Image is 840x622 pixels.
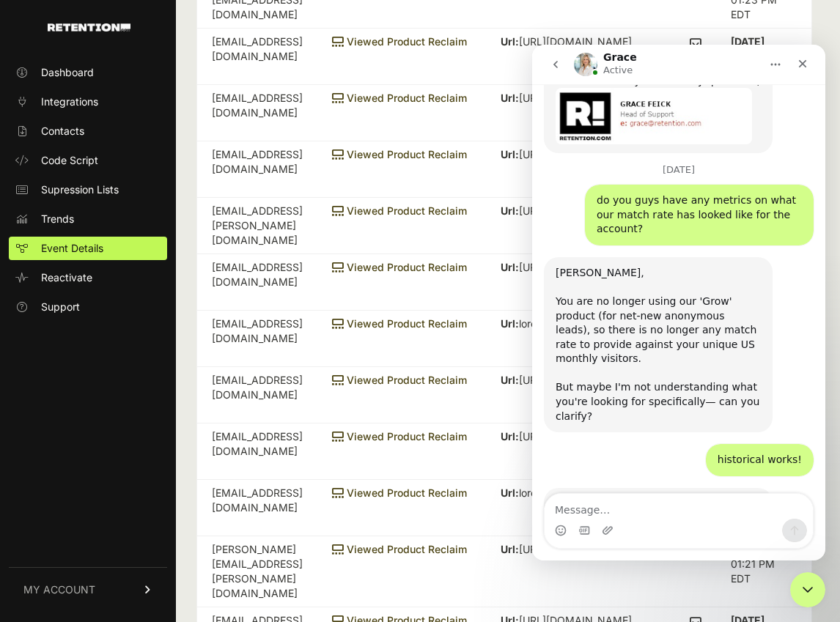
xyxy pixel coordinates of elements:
[197,423,317,480] td: [EMAIL_ADDRESS][DOMAIN_NAME]
[332,486,467,499] span: Viewed Product Reclaim
[46,480,58,492] button: Gif picker
[501,204,678,218] p: [URL][DOMAIN_NAME]
[9,119,167,143] a: Contacts
[9,266,167,289] a: Reactivate
[332,261,467,273] span: Viewed Product Reclaim
[501,91,677,105] p: [URL][DOMAIN_NAME]
[197,198,317,254] td: [EMAIL_ADDRESS][PERSON_NAME][DOMAIN_NAME]
[501,430,519,443] strong: Url:
[41,153,98,168] span: Code Script
[501,486,519,499] strong: Url:
[250,474,275,497] button: Send a message…
[332,543,467,555] span: Viewed Product Reclaim
[197,480,317,536] td: [EMAIL_ADDRESS][DOMAIN_NAME]
[332,204,467,217] span: Viewed Product Reclaim
[197,367,317,423] td: [EMAIL_ADDRESS][DOMAIN_NAME]
[41,241,103,256] span: Event Details
[716,29,811,85] td: 01:21 PM EDT
[332,148,467,160] span: Viewed Product Reclaim
[9,178,167,201] a: Supression Lists
[501,542,663,557] p: [URL][DOMAIN_NAME]
[501,34,678,49] p: [URL][DOMAIN_NAME]
[197,29,317,85] td: [EMAIL_ADDRESS][DOMAIN_NAME]
[9,207,167,231] a: Trends
[41,95,98,109] span: Integrations
[41,124,84,138] span: Contacts
[501,260,678,275] p: [URL][DOMAIN_NAME]
[501,261,519,273] strong: Url:
[501,204,519,217] strong: Url:
[9,90,167,114] a: Integrations
[332,35,467,48] span: Viewed Product Reclaim
[197,536,317,607] td: [PERSON_NAME][EMAIL_ADDRESS][PERSON_NAME][DOMAIN_NAME]
[332,430,467,443] span: Viewed Product Reclaim
[501,148,519,160] strong: Url:
[12,449,281,474] textarea: Message…
[9,237,167,260] a: Event Details
[501,429,678,444] p: [URL][DOMAIN_NAME][DATE]
[731,35,765,48] strong: [DATE]
[9,61,167,84] a: Dashboard
[70,480,81,492] button: Upload attachment
[41,270,92,285] span: Reactivate
[197,254,317,311] td: [EMAIL_ADDRESS][DOMAIN_NAME]
[332,374,467,386] span: Viewed Product Reclaim
[197,85,317,141] td: [EMAIL_ADDRESS][DOMAIN_NAME]
[197,141,317,198] td: [EMAIL_ADDRESS][DOMAIN_NAME]
[501,374,519,386] strong: Url:
[41,212,74,226] span: Trends
[332,92,467,104] span: Viewed Product Reclaim
[332,317,467,330] span: Viewed Product Reclaim
[23,480,34,492] button: Emoji picker
[532,45,825,560] iframe: Intercom live chat
[9,295,167,319] a: Support
[48,23,130,32] img: Retention.com
[197,311,317,367] td: [EMAIL_ADDRESS][DOMAIN_NAME]
[501,317,519,330] strong: Url:
[501,543,519,555] strong: Url:
[9,149,167,172] a: Code Script
[501,373,678,388] p: [URL][DOMAIN_NAME]
[41,65,94,80] span: Dashboard
[41,300,80,314] span: Support
[9,567,167,612] a: MY ACCOUNT
[23,582,95,597] span: MY ACCOUNT
[790,572,825,607] iframe: Intercom live chat
[41,182,119,197] span: Supression Lists
[501,35,519,48] strong: Url:
[501,92,519,104] strong: Url:
[501,147,678,162] p: [URL][DOMAIN_NAME]
[716,536,811,607] td: 01:21 PM EDT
